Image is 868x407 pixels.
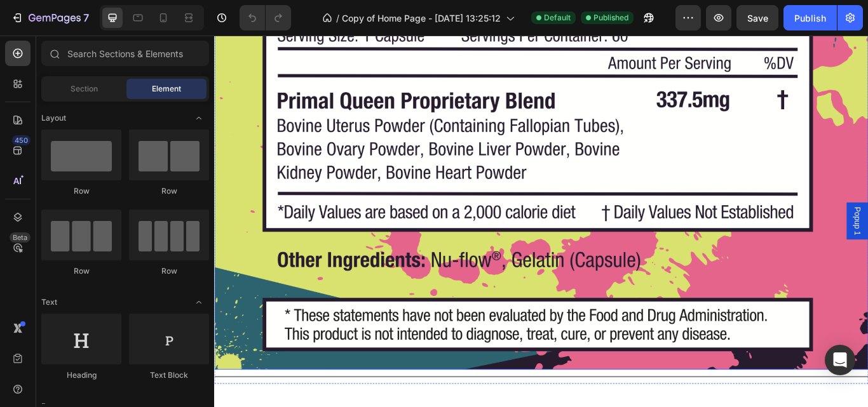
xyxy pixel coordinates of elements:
[747,13,768,23] span: Save
[240,5,291,30] div: Undo/Redo
[593,12,628,23] span: Published
[794,11,826,25] div: Publish
[71,83,98,95] span: Section
[41,297,57,308] span: Text
[10,232,31,243] div: Beta
[41,112,66,124] span: Layout
[41,41,209,66] input: Search Sections & Elements
[544,12,571,23] span: Default
[41,185,121,197] div: Row
[342,11,501,25] span: Copy of Home Page - [DATE] 13:25:12
[41,370,121,381] div: Heading
[129,185,209,197] div: Row
[152,83,181,95] span: Element
[83,10,89,25] p: 7
[129,370,209,381] div: Text Block
[5,5,95,30] button: 7
[825,345,855,375] div: Open Intercom Messenger
[12,135,31,145] div: 450
[189,292,209,312] span: Toggle open
[214,36,868,407] iframe: Design area
[743,200,756,233] span: Popup 1
[336,11,339,25] span: /
[189,108,209,128] span: Toggle open
[41,265,121,277] div: Row
[129,265,209,277] div: Row
[736,5,778,30] button: Save
[783,5,837,30] button: Publish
